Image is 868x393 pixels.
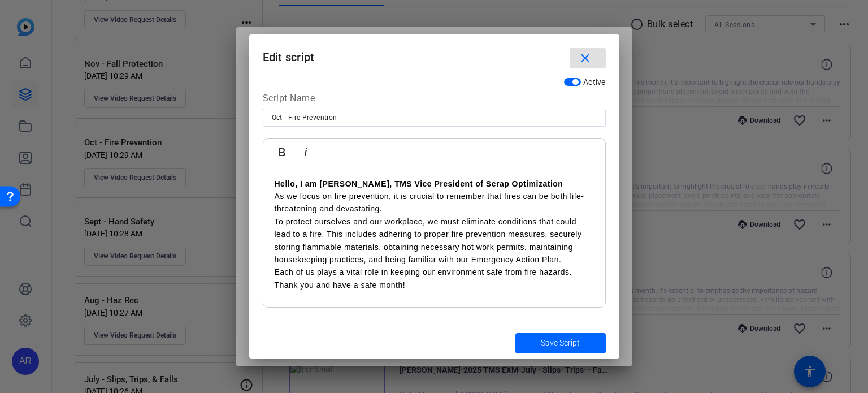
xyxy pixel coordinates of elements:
span: Active [583,77,606,87]
strong: Hello, I am [PERSON_NAME], TMS Vice President of Scrap Optimization [275,179,563,188]
p: Each of us plays a vital role in keeping our environment safe from fire hazards. Thank you and ha... [275,266,594,291]
mat-icon: close [578,51,592,66]
button: Italic (Ctrl+I) [295,141,316,163]
p: As we focus on fire prevention, it is crucial to remember that fires can be both life-threatening... [275,190,594,215]
input: Enter Script Name [272,111,597,124]
button: Bold (Ctrl+B) [271,141,293,163]
div: Script Name [263,92,606,109]
span: Save Script [541,337,580,349]
button: Save Script [515,333,606,353]
p: To protect ourselves and our workplace, we must eliminate conditions that could lead to a fire. T... [275,215,594,266]
h1: Edit script [249,34,619,71]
